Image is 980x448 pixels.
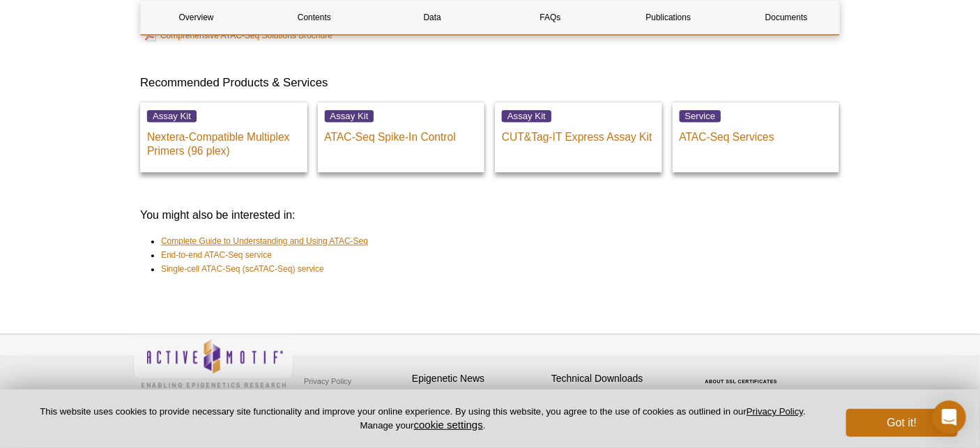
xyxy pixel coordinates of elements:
a: Service ATAC-Seq Services [673,102,840,172]
h4: Technical Downloads [551,373,684,385]
h4: Epigenetic News [412,373,544,385]
a: Single-cell ATAC-Seq (scATAC-Seq) service [161,262,324,276]
div: Open Intercom Messenger [933,401,966,434]
a: Publications [613,1,723,34]
a: Privacy Policy [300,371,355,392]
table: Click to Verify - This site chose Symantec SSL for secure e-commerce and confidential communicati... [691,359,795,389]
h3: Recommended Products & Services [140,75,840,91]
a: Overview [141,1,252,34]
span: Assay Kit [147,110,197,122]
span: Service [680,110,721,122]
a: ABOUT SSL CERTIFICATES [705,379,778,384]
button: cookie settings [414,419,483,431]
h3: You might also be interested in: [140,207,840,224]
a: Contents [259,1,369,34]
a: Assay Kit Nextera-Compatible Multiplex Primers (96 plex) [140,102,307,172]
a: Privacy Policy [747,406,803,417]
span: Assay Kit [325,110,374,122]
a: End-to-end ATAC-Seq service [161,248,272,262]
p: ATAC-Seq Services [680,123,833,144]
button: Got it! [846,409,958,437]
p: Nextera-Compatible Multiplex Primers (96 plex) [147,123,300,158]
a: Complete Guide to Understanding and Using ATAC-Seq [161,234,368,248]
p: This website uses cookies to provide necessary site functionality and improve your online experie... [22,405,823,432]
p: ATAC-Seq Spike-In Control [325,123,478,144]
a: Assay Kit CUT&Tag-IT Express Assay Kit [495,102,662,172]
p: CUT&Tag-IT Express Assay Kit [502,123,655,144]
a: Documents [731,1,842,34]
img: Active Motif, [133,334,293,391]
a: Data [377,1,488,34]
a: FAQs [495,1,606,34]
a: Assay Kit ATAC-Seq Spike-In Control [318,102,485,172]
span: Assay Kit [502,110,551,122]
